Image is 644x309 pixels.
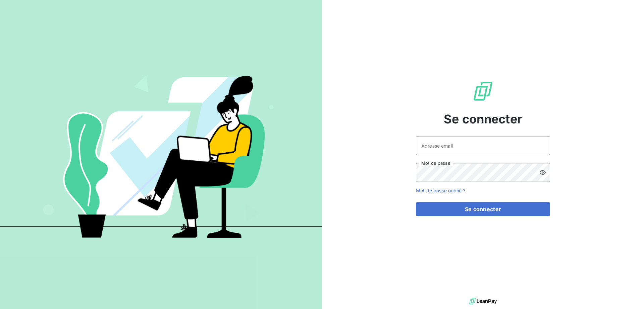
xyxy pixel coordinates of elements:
[416,188,465,193] a: Mot de passe oublié ?
[416,202,550,216] button: Se connecter
[444,110,522,128] span: Se connecter
[472,80,494,102] img: Logo LeanPay
[469,296,497,306] img: logo
[416,136,550,155] input: placeholder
